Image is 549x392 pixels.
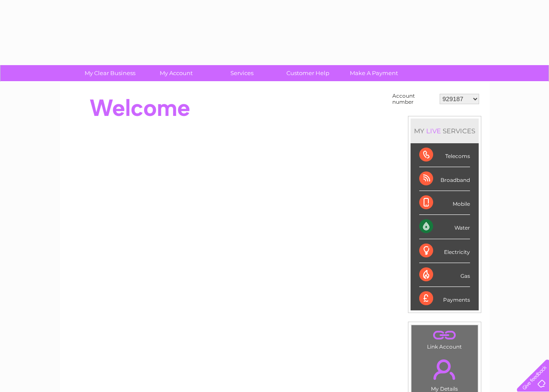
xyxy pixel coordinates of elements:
div: Payments [419,287,470,310]
a: My Account [140,65,212,81]
div: Water [419,215,470,239]
div: MY SERVICES [411,119,479,143]
td: Account number [390,91,437,107]
a: . [414,327,476,343]
td: Link Account [411,325,478,352]
a: My Clear Business [74,65,146,81]
a: Customer Help [272,65,344,81]
div: Electricity [419,239,470,263]
a: . [414,354,476,385]
div: Broadband [419,167,470,191]
div: Mobile [419,191,470,215]
a: Make A Payment [338,65,410,81]
a: Services [206,65,278,81]
div: Telecoms [419,143,470,167]
div: Gas [419,263,470,287]
div: LIVE [424,127,443,135]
